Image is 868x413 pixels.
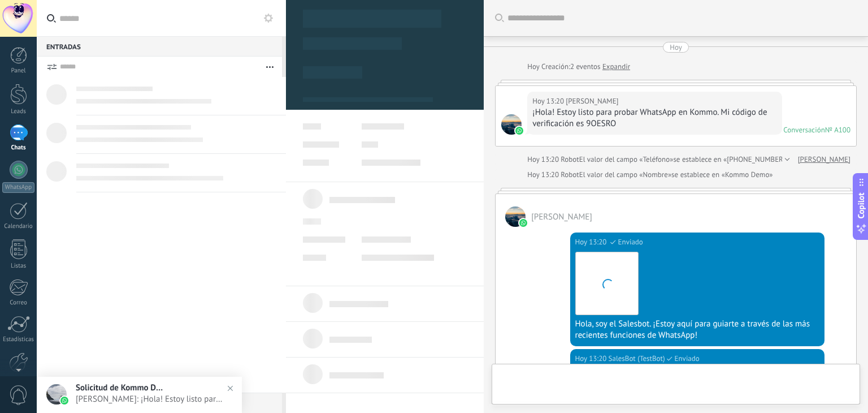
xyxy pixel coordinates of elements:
[76,394,225,405] span: [PERSON_NAME]: ¡Hola! Estoy listo para probar WhatsApp en Kommo. Mi código de verificación es 9OESRO
[2,336,35,343] div: Estadísticas
[671,169,772,180] span: se establece en «Kommo Demo»
[825,125,850,135] div: № A100
[561,170,579,179] span: Robot
[222,380,238,397] img: close_notification.svg
[561,154,579,164] span: Robot
[675,353,700,364] span: Enviado
[527,169,561,180] div: Hoy 13:20
[527,154,561,165] div: Hoy 13:20
[37,36,282,57] div: Entradas
[602,61,630,72] a: Expandir
[527,61,541,72] div: Hoy
[258,57,282,77] button: Más
[515,127,523,135] img: waba.svg
[76,382,166,393] span: Solicitud de Kommo Demo
[60,397,68,405] img: waba.svg
[609,353,665,364] span: SalesBot (TestBot)
[531,212,592,222] span: Gabriela Morales
[783,125,825,135] div: Conversación
[575,236,609,248] div: Hoy 13:20
[575,353,609,364] div: Hoy 13:20
[527,61,630,72] div: Creación:
[505,206,526,227] span: Gabriela Morales
[2,144,35,152] div: Chats
[2,263,35,270] div: Listas
[575,319,819,341] div: Hola, soy el Salesbot. ¡Estoy aquí para guiarte a través de las más recientes funciones de WhatsApp!
[618,236,643,248] span: Enviado
[519,219,527,227] img: waba.svg
[798,154,850,165] a: [PERSON_NAME]
[2,223,35,230] div: Calendario
[673,154,789,165] span: se establece en «[PHONE_NUMBER]»
[532,107,776,130] div: ¡Hola! Estoy listo para probar WhatsApp en Kommo. Mi código de verificación es 9OESRO
[856,193,867,219] span: Copilot
[579,154,674,165] span: El valor del campo «Teléfono»
[2,182,34,193] div: WhatsApp
[501,114,522,135] span: Gabriela Morales
[570,61,600,72] span: 2 eventos
[2,299,35,307] div: Correo
[532,96,566,107] div: Hoy 13:20
[566,96,618,107] span: Gabriela Morales
[670,42,682,53] div: Hoy
[2,67,35,75] div: Panel
[579,169,671,180] span: El valor del campo «Nombre»
[2,108,35,115] div: Leads
[37,377,242,413] a: Solicitud de Kommo Demo[PERSON_NAME]: ¡Hola! Estoy listo para probar WhatsApp en Kommo. Mi código...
